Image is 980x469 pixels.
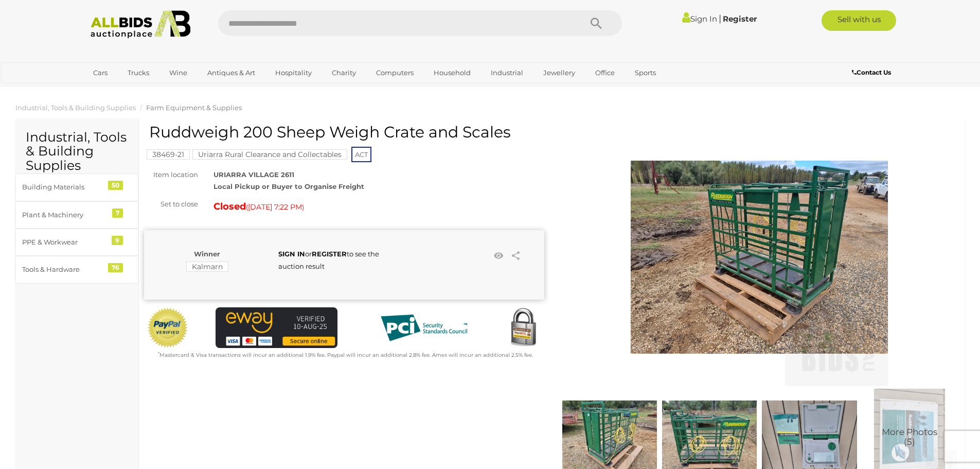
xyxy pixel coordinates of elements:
span: More Photos (5) [882,427,937,446]
strong: URIARRA VILLAGE 2611 [213,170,294,179]
button: Search [571,10,622,36]
a: Farm Equipment & Supplies [146,103,242,112]
a: Register [723,14,757,24]
div: 7 [112,209,123,218]
a: Industrial, Tools & Building Supplies [15,103,136,112]
a: Tools & Hardware 76 [15,256,138,283]
a: SIGN IN [278,250,305,258]
mark: Uriarra Rural Clearance and Collectables [192,149,347,160]
span: ( ) [246,203,304,211]
span: or to see the auction result [278,250,379,270]
mark: 38469-21 [147,149,190,160]
img: Official PayPal Seal [147,307,189,349]
a: PPE & Workwear 9 [15,229,138,256]
a: Plant & Machinery 7 [15,201,138,229]
a: 38469-21 [147,150,190,159]
a: Charity [325,64,363,81]
strong: Closed [213,201,246,212]
span: ACT [351,147,371,162]
a: [GEOGRAPHIC_DATA] [86,81,173,98]
span: | [719,13,721,24]
span: [DATE] 7:22 PM [248,202,302,212]
a: REGISTER [312,250,347,258]
strong: Local Pickup or Buyer to Organise Freight [213,182,364,190]
small: Mastercard & Visa transactions will incur an additional 1.9% fee. Paypal will incur an additional... [158,352,533,358]
div: 76 [108,263,123,272]
a: Sell with us [822,10,896,31]
a: Cars [86,64,114,81]
img: eWAY Payment Gateway [216,307,337,348]
mark: Kalmarn [186,262,228,272]
a: Trucks [121,64,156,81]
a: Uriarra Rural Clearance and Collectables [192,150,347,159]
a: Jewellery [537,64,582,81]
a: Contact Us [852,67,894,78]
div: Building Materials [22,181,107,193]
li: Watch this item [491,248,506,264]
img: PCI DSS compliant [372,307,475,349]
div: PPE & Workwear [22,236,107,248]
a: Office [589,64,621,81]
a: Industrial [484,64,530,81]
a: Building Materials 50 [15,173,138,201]
div: Plant & Machinery [22,209,107,221]
a: Computers [369,64,420,81]
a: Sign In [682,14,717,24]
div: Tools & Hardware [22,264,107,275]
a: Wine [163,64,194,81]
img: Ruddweigh 200 Sheep Weigh Crate and Scales [631,129,888,386]
div: 50 [108,181,123,190]
a: Antiques & Art [201,64,262,81]
div: Set to close [136,198,206,210]
h2: Industrial, Tools & Building Supplies [26,130,128,173]
h1: Ruddweigh 200 Sheep Weigh Crate and Scales [149,124,542,141]
img: Allbids.com.au [85,10,197,39]
a: Sports [628,64,663,81]
img: Secured by Rapid SSL [503,307,544,349]
b: Contact Us [852,68,891,76]
b: Winner [194,250,220,258]
a: Hospitality [269,64,318,81]
a: Household [427,64,477,81]
div: 9 [112,236,123,245]
div: Item location [136,169,206,181]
